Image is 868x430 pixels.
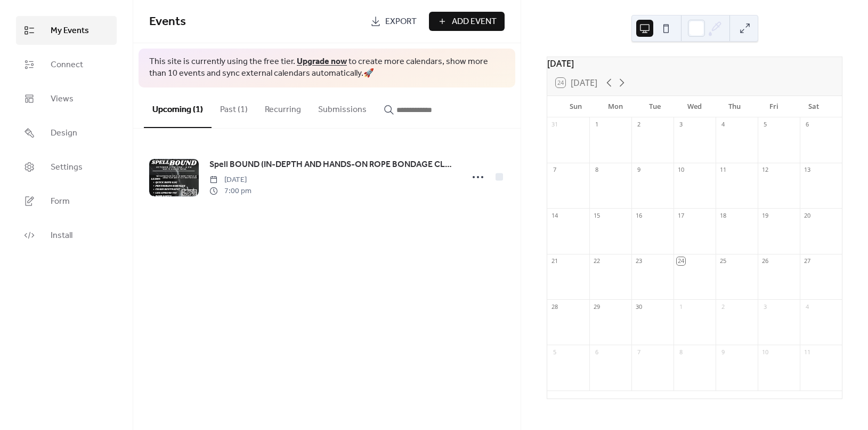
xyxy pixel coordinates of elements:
[635,257,643,265] div: 23
[677,121,685,129] div: 3
[593,211,601,219] div: 15
[550,121,558,129] div: 31
[677,302,685,310] div: 1
[51,59,83,71] span: Connect
[16,16,117,45] a: My Events
[452,15,497,28] span: Add Event
[51,229,72,242] span: Install
[761,121,769,129] div: 5
[596,96,635,117] div: Mon
[719,302,727,310] div: 2
[635,121,643,129] div: 2
[16,187,117,216] a: Form
[51,25,89,37] span: My Events
[794,96,833,117] div: Sat
[593,166,601,174] div: 8
[677,257,685,265] div: 24
[51,93,74,106] span: Views
[803,211,811,219] div: 20
[209,158,457,171] span: Spell BOUND (IN-DEPTH AND HANDS-ON ROPE BONDAGE CLASS)
[556,96,595,117] div: Sun
[16,84,117,113] a: Views
[635,348,643,356] div: 7
[803,302,811,310] div: 4
[362,12,425,31] a: Export
[593,257,601,265] div: 22
[593,121,601,129] div: 1
[803,166,811,174] div: 13
[209,158,457,172] a: Spell BOUND (IN-DEPTH AND HANDS-ON ROPE BONDAGE CLASS)
[385,15,417,28] span: Export
[51,161,83,174] span: Settings
[715,96,754,117] div: Thu
[547,57,842,70] div: [DATE]
[719,257,727,265] div: 25
[677,211,685,219] div: 17
[719,166,727,174] div: 11
[51,127,77,140] span: Design
[16,118,117,147] a: Design
[550,166,558,174] div: 7
[719,121,727,129] div: 4
[761,302,769,310] div: 3
[144,87,212,128] button: Upcoming (1)
[593,348,601,356] div: 6
[635,211,643,219] div: 16
[16,153,117,181] a: Settings
[761,166,769,174] div: 12
[550,211,558,219] div: 14
[761,211,769,219] div: 19
[209,186,252,197] span: 7:00 pm
[16,221,117,250] a: Install
[212,87,256,127] button: Past (1)
[754,96,793,117] div: Fri
[149,10,186,34] span: Events
[675,96,715,117] div: Wed
[256,87,310,127] button: Recurring
[803,348,811,356] div: 11
[51,195,70,208] span: Form
[803,121,811,129] div: 6
[677,166,685,174] div: 10
[593,302,601,310] div: 29
[677,348,685,356] div: 8
[719,211,727,219] div: 18
[149,56,505,80] span: This site is currently using the free tier. to create more calendars, show more than 10 events an...
[297,53,347,70] a: Upgrade now
[635,96,675,117] div: Tue
[310,87,375,127] button: Submissions
[719,348,727,356] div: 9
[635,302,643,310] div: 30
[429,12,505,31] button: Add Event
[550,257,558,265] div: 21
[16,50,117,79] a: Connect
[761,257,769,265] div: 26
[550,302,558,310] div: 28
[761,348,769,356] div: 10
[803,257,811,265] div: 27
[550,348,558,356] div: 5
[209,174,252,186] span: [DATE]
[635,166,643,174] div: 9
